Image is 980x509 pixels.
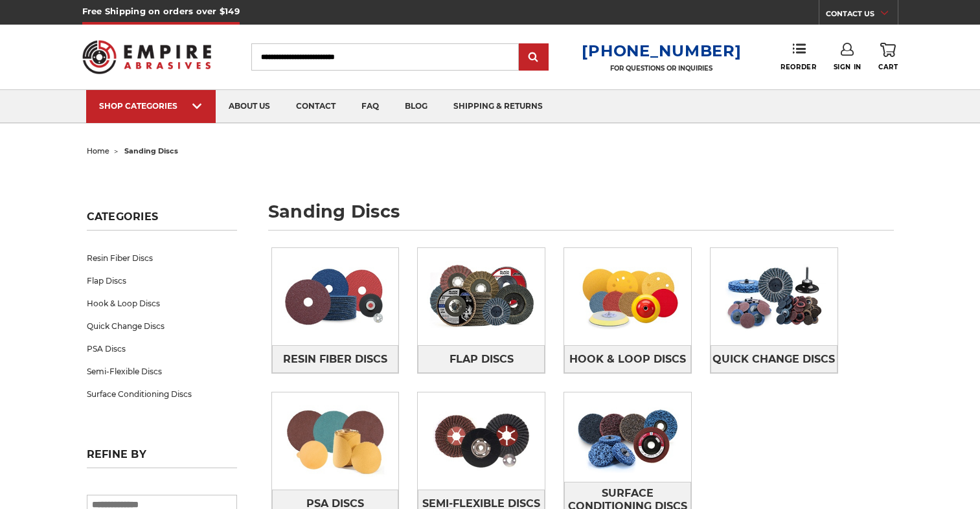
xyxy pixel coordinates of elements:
[87,448,237,468] h5: Refine by
[392,90,440,123] a: blog
[87,315,237,337] a: Quick Change Discs
[711,345,838,373] a: Quick Change Discs
[564,392,691,482] img: Surface Conditioning Discs
[216,90,283,123] a: about us
[272,345,399,373] a: Resin Fiber Discs
[99,101,203,111] div: SHOP CATEGORIES
[418,396,545,486] img: Semi-Flexible Discs
[712,348,835,370] span: Quick Change Discs
[283,348,387,370] span: Resin Fiber Discs
[564,345,691,373] a: Hook & Loop Discs
[283,90,348,123] a: contact
[781,43,816,71] a: Reorder
[87,247,237,269] a: Resin Fiber Discs
[124,146,178,155] span: sanding discs
[569,348,686,370] span: Hook & Loop Discs
[348,90,392,123] a: faq
[450,348,514,370] span: Flap Discs
[87,146,109,155] a: home
[87,383,237,405] a: Surface Conditioning Discs
[87,292,237,315] a: Hook & Loop Discs
[268,203,894,231] h1: sanding discs
[878,63,898,71] span: Cart
[272,396,399,486] img: PSA Discs
[878,43,898,71] a: Cart
[521,45,547,71] input: Submit
[711,252,838,341] img: Quick Change Discs
[781,63,816,71] span: Reorder
[582,64,741,73] p: FOR QUESTIONS OR INQUIRIES
[87,360,237,383] a: Semi-Flexible Discs
[418,345,545,373] a: Flap Discs
[582,41,741,60] a: [PHONE_NUMBER]
[564,252,691,341] img: Hook & Loop Discs
[87,210,237,231] h5: Categories
[418,252,545,341] img: Flap Discs
[834,63,861,71] span: Sign In
[82,32,212,82] img: Empire Abrasives
[440,90,556,123] a: shipping & returns
[87,337,237,360] a: PSA Discs
[272,252,399,341] img: Resin Fiber Discs
[87,269,237,292] a: Flap Discs
[826,6,898,25] a: CONTACT US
